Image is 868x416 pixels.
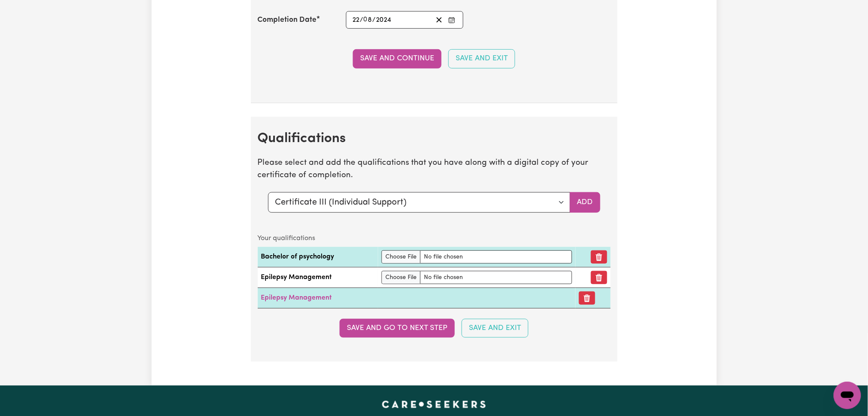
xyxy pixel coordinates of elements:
a: Careseekers home page [382,401,486,408]
button: Save and Continue [353,49,441,68]
button: Remove qualification [591,271,607,284]
input: -- [352,14,360,26]
button: Remove certificate [579,291,595,305]
button: Save and go to next step [340,319,455,338]
button: Add selected qualification [570,192,600,213]
td: Bachelor of psychology [258,247,379,267]
button: Clear date [433,14,446,26]
caption: Your qualifications [258,230,611,247]
button: Save and Exit [462,319,528,338]
button: Enter the Completion Date of your CPR Course [446,14,458,26]
input: -- [364,14,373,26]
input: ---- [376,14,392,26]
span: / [373,16,376,24]
span: / [360,16,364,24]
p: Please select and add the qualifications that you have along with a digital copy of your certific... [258,157,611,182]
td: Epilepsy Management [258,267,379,288]
h2: Qualifications [258,131,611,147]
button: Remove qualification [591,250,607,264]
button: Save and Exit [448,49,515,68]
span: 0 [364,17,368,24]
label: Completion Date [258,15,317,26]
a: Epilepsy Management [261,294,332,301]
iframe: Button to launch messaging window [834,382,861,409]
